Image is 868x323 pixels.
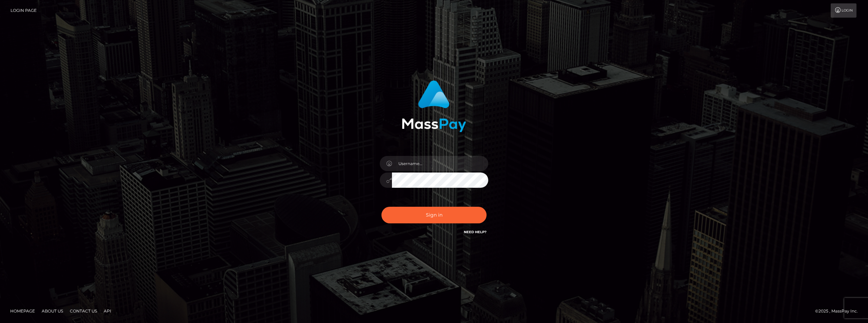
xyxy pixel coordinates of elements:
a: Login Page [11,3,37,18]
a: Homepage [7,306,38,316]
a: Need Help? [464,230,487,234]
img: MassPay Login [402,80,466,132]
a: Login [831,3,856,18]
div: © 2025 , MassPay Inc. [815,307,863,315]
input: Username... [392,156,488,171]
a: Contact Us [67,306,100,316]
a: API [101,306,114,316]
a: About Us [39,306,66,316]
button: Sign in [381,207,487,223]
